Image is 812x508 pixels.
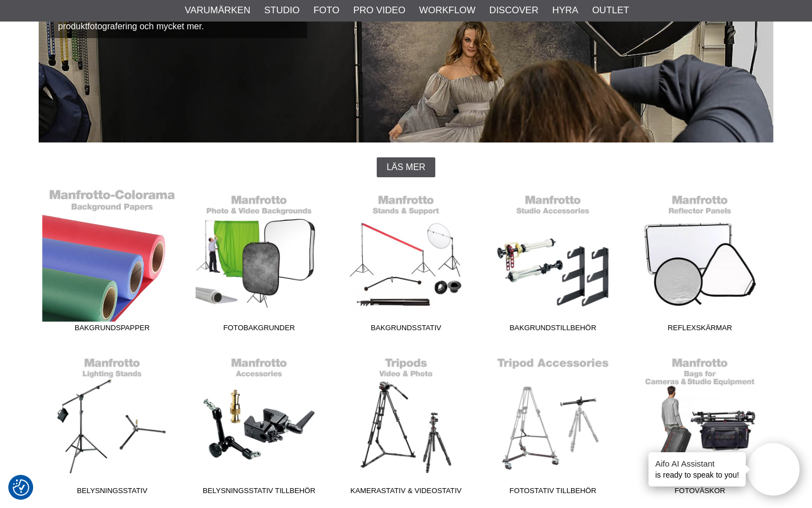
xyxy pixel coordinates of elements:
[264,3,299,18] a: Studio
[39,188,186,337] a: Bakgrundspapper
[387,162,425,172] span: Läs mer
[489,3,539,18] a: Discover
[186,322,333,337] span: Fotobakgrunder
[626,351,773,500] a: Fotoväskor
[186,485,333,500] span: Belysningsstativ Tillbehör
[13,478,29,498] button: Samtyckesinställningar
[626,485,773,500] span: Fotoväskor
[648,452,746,486] div: is ready to speak to you!
[479,322,626,337] span: Bakgrundstillbehör
[333,188,479,337] a: Bakgrundsstativ
[479,351,626,500] a: Fotostativ Tillbehör
[333,485,479,500] span: Kamerastativ & Videostativ
[333,351,479,500] a: Kamerastativ & Videostativ
[419,3,476,18] a: Workflow
[185,3,251,18] a: Varumärken
[333,322,479,337] span: Bakgrundsstativ
[353,3,405,18] a: Pro Video
[626,188,773,337] a: Reflexskärmar
[13,479,29,496] img: Revisit consent button
[39,351,186,500] a: Belysningsstativ
[39,322,186,337] span: Bakgrundspapper
[592,3,629,18] a: Outlet
[313,3,339,18] a: Foto
[39,485,186,500] span: Belysningsstativ
[552,3,578,18] a: Hyra
[655,458,739,469] h4: Aifo AI Assistant
[479,485,626,500] span: Fotostativ Tillbehör
[626,322,773,337] span: Reflexskärmar
[186,188,333,337] a: Fotobakgrunder
[186,351,333,500] a: Belysningsstativ Tillbehör
[479,188,626,337] a: Bakgrundstillbehör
